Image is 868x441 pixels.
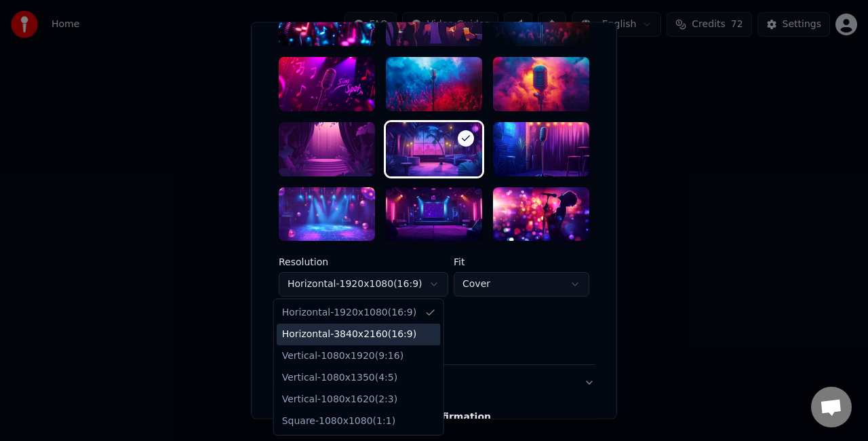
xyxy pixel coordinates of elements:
div: Square - 1080 x 1080 ( 1 : 1 ) [282,415,395,428]
div: Horizontal - 1920 x 1080 ( 16 : 9 ) [282,306,417,320]
div: Horizontal - 3840 x 2160 ( 16 : 9 ) [282,328,417,341]
div: Vertical - 1080 x 1350 ( 4 : 5 ) [282,371,398,385]
div: Vertical - 1080 x 1620 ( 2 : 3 ) [282,393,398,406]
div: Vertical - 1080 x 1920 ( 9 : 16 ) [282,349,403,363]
